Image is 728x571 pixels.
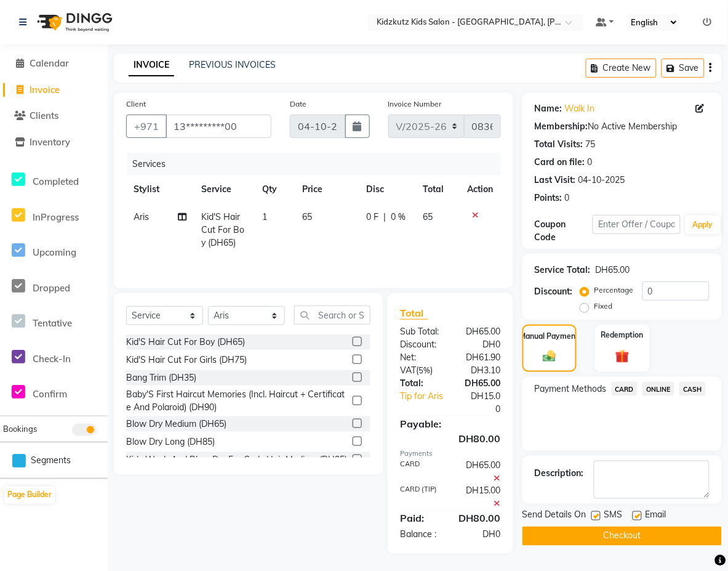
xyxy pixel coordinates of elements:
[662,59,705,78] button: Save
[535,192,562,205] div: Points:
[3,57,105,71] a: Calendar
[391,511,449,526] div: Paid:
[565,192,570,205] div: 0
[646,509,666,524] span: Email
[535,218,593,244] div: Coupon Code
[33,282,70,294] span: Dropped
[4,487,55,504] button: Page Builder
[535,264,591,277] div: Service Total:
[3,136,105,150] a: Inventory
[33,353,71,365] span: Check-In
[383,211,386,224] span: |
[294,306,370,325] input: Search or Scan
[391,459,450,485] div: CARD
[416,176,460,203] th: Total
[126,388,348,414] div: Baby'S First Haircut Memories (Incl. Haircut + Certificate And Polaroid) (DH90)
[535,285,573,298] div: Discount:
[565,102,595,115] a: Walk In
[679,382,706,396] span: CASH
[391,431,510,446] div: DH80.00
[255,176,295,203] th: Qty
[126,176,194,203] th: Stylist
[535,156,585,169] div: Card on file:
[450,459,510,485] div: DH65.00
[302,211,312,222] span: 65
[391,351,450,364] div: Net:
[535,120,588,133] div: Membership:
[450,351,510,364] div: DH61.90
[686,216,721,234] button: Apply
[201,211,244,248] span: Kid'S Hair Cut For Boy (DH65)
[391,211,406,224] span: 0 %
[418,365,430,375] span: 5%
[450,511,510,526] div: DH80.00
[359,176,415,203] th: Disc
[450,485,510,511] div: DH15.00
[391,390,460,416] a: Tip for Aris
[460,390,510,416] div: DH15.00
[290,99,306,110] label: Date
[33,388,67,400] span: Confirm
[126,354,247,366] div: Kid'S Hair Cut For Girls (DH75)
[535,174,576,187] div: Last Visit:
[535,467,584,480] div: Description:
[400,365,416,376] span: VAT
[391,364,450,377] div: ( )
[578,174,625,187] div: 04-10-2025
[33,246,76,258] span: Upcoming
[535,138,583,151] div: Total Visits:
[126,453,347,466] div: Kids Wash And Blow Dry For Curly Hair Medium (DH95)
[391,325,450,338] div: Sub Total:
[400,448,500,459] div: Payments
[450,528,510,541] div: DH0
[450,338,510,351] div: DH0
[166,115,271,138] input: Search by Name/Mobile/Email/Code
[194,176,254,203] th: Service
[586,59,657,78] button: Create New
[391,528,450,541] div: Balance :
[450,377,510,390] div: DH65.00
[129,54,174,76] a: INVOICE
[30,57,69,69] span: Calendar
[126,99,146,110] label: Client
[423,211,433,222] span: 65
[30,136,70,148] span: Inventory
[588,156,593,169] div: 0
[31,454,71,467] span: Segments
[295,176,359,203] th: Price
[611,348,633,365] img: _gift.svg
[391,416,510,431] div: Payable:
[30,110,58,121] span: Clients
[3,109,105,123] a: Clients
[126,336,245,349] div: Kid'S Hair Cut For Boy (DH65)
[388,99,442,110] label: Invoice Number
[366,211,378,224] span: 0 F
[189,59,276,70] a: PREVIOUS INVOICES
[33,176,79,187] span: Completed
[33,211,79,223] span: InProgress
[535,120,710,133] div: No Active Membership
[30,84,60,95] span: Invoice
[535,383,607,395] span: Payment Methods
[594,285,634,296] label: Percentage
[126,115,167,138] button: +971
[33,317,72,329] span: Tentative
[134,211,149,222] span: Aris
[601,330,644,341] label: Redemption
[522,509,586,524] span: Send Details On
[450,325,510,338] div: DH65.00
[642,382,674,396] span: ONLINE
[126,435,215,448] div: Blow Dry Long (DH85)
[539,349,559,364] img: _cash.svg
[450,364,510,377] div: DH3.10
[126,371,196,384] div: Bang Trim (DH35)
[3,83,105,97] a: Invoice
[3,424,37,434] span: Bookings
[586,138,596,151] div: 75
[391,485,450,511] div: CARD (TIP)
[593,215,680,234] input: Enter Offer / Coupon Code
[535,102,562,115] div: Name:
[31,5,116,39] img: logo
[400,307,428,320] span: Total
[596,264,630,277] div: DH65.00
